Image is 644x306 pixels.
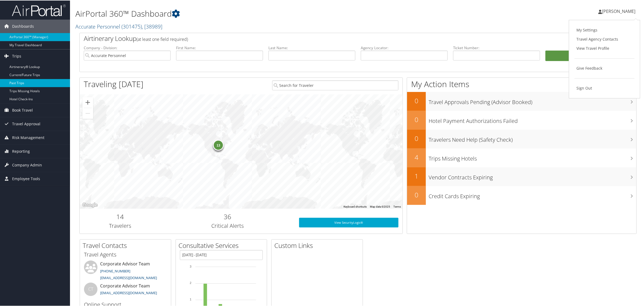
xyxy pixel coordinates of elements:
a: Accurate Personnel [75,22,162,30]
button: Zoom in [82,97,93,107]
h3: Credit Cards Expiring [429,189,636,200]
div: 13 [213,139,224,150]
span: Map data ©2025 [370,205,390,208]
a: [EMAIL_ADDRESS][DOMAIN_NAME] [100,275,157,280]
h2: 4 [407,152,426,161]
h1: My Action Items [407,78,636,89]
h1: AirPortal 360™ Dashboard [75,8,452,19]
a: Terms (opens in new tab) [393,205,401,208]
label: First Name: [176,45,263,50]
span: [PERSON_NAME] [602,8,635,14]
span: Book Travel [12,103,33,116]
h2: 14 [84,212,156,221]
h3: Travel Agents [84,250,167,258]
h2: Travel Contacts [83,240,171,250]
tspan: 2 [190,281,191,284]
span: (at least one field required) [136,36,188,42]
h2: 0 [407,115,426,124]
a: 0Hotel Payment Authorizations Failed [407,110,636,129]
a: My Settings [575,25,635,34]
span: Dashboards [12,19,34,33]
a: [EMAIL_ADDRESS][DOMAIN_NAME] [100,290,157,295]
h3: Critical Alerts [164,222,291,229]
a: 0Travelers Need Help (Safety Check) [407,129,636,148]
a: View Travel Profile [575,43,635,52]
h2: 0 [407,133,426,143]
a: Travel Agency Contacts [575,34,635,43]
a: 4Trips Missing Hotels [407,148,636,167]
h3: Travelers Need Help (Safety Check) [429,133,636,143]
img: Google [81,201,99,208]
span: Risk Management [12,130,44,144]
li: Corporate Advisor Team [81,282,170,300]
label: Last Name: [268,45,355,50]
input: Search for Traveler [272,80,399,90]
a: 0Credit Cards Expiring [407,186,636,204]
span: Trips [12,49,21,62]
h2: Consultative Services [178,240,267,250]
h2: 0 [407,96,426,105]
a: 1Vendor Contracts Expiring [407,167,636,186]
h2: 36 [164,212,291,221]
button: Zoom out [82,108,93,118]
label: Ticket Number: [453,45,540,50]
img: airportal-logo.png [12,3,66,16]
tspan: 3 [190,264,191,268]
h3: Trips Missing Hotels [429,152,636,162]
a: Sign Out [575,83,635,92]
h3: Hotel Payment Authorizations Failed [429,114,636,124]
h2: Custom Links [274,240,363,250]
label: Company - Division: [84,45,171,50]
h3: Vendor Contracts Expiring [429,170,636,181]
span: ( 301475 ) [121,22,142,30]
span: Employee Tools [12,172,40,185]
h3: Travelers [84,222,156,229]
h2: Airtinerary Lookup [84,33,586,42]
h2: 1 [407,171,426,180]
a: 0Travel Approvals Pending (Advisor Booked) [407,91,636,110]
button: Search [545,50,632,61]
tspan: 1 [190,297,191,300]
li: Corporate Advisor Team [81,260,170,282]
a: Open this area in Google Maps (opens a new window) [81,201,99,208]
a: [PHONE_NUMBER] [100,268,130,273]
span: , [ 38989 ] [142,22,162,30]
h3: Travel Approvals Pending (Advisor Booked) [429,95,636,105]
a: Give Feedback [575,63,635,72]
button: Keyboard shortcuts [344,204,367,208]
h1: Traveling [DATE] [84,78,143,89]
div: CT [84,282,97,296]
span: Reporting [12,144,30,158]
h2: 0 [407,190,426,199]
a: [PERSON_NAME] [598,3,641,19]
span: Company Admin [12,158,42,171]
label: Agency Locator: [361,45,448,50]
span: Travel Approval [12,117,40,130]
a: View SecurityLogic® [299,217,399,227]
